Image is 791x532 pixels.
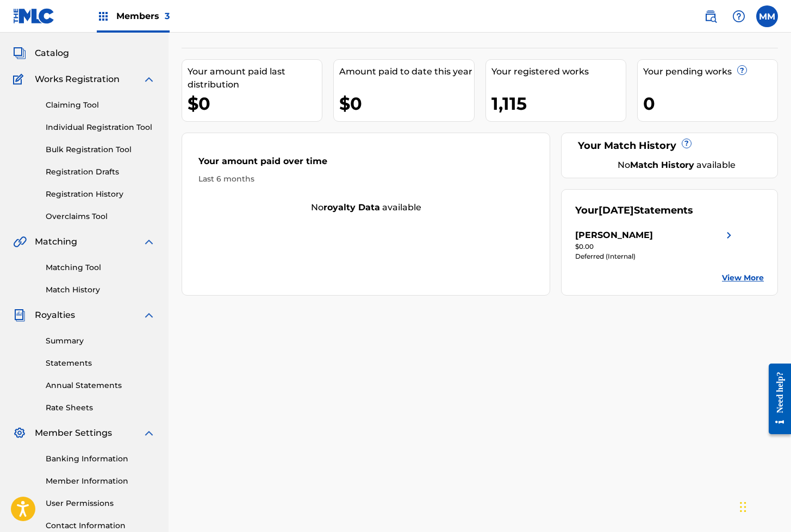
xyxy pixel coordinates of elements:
[13,8,55,24] img: MLC Logo
[46,358,155,369] a: Statements
[589,159,764,172] div: No available
[339,91,474,116] div: $0
[643,65,777,78] div: Your pending works
[182,201,550,214] div: No available
[13,309,26,322] img: Royalties
[13,47,26,60] img: Catalog
[46,402,155,414] a: Rate Sheets
[575,242,736,252] div: $0.00
[198,173,533,185] div: Last 6 months
[142,235,155,248] img: expand
[575,229,653,242] div: [PERSON_NAME]
[188,65,322,91] div: Your amount paid last distribution
[738,66,746,74] span: ?
[723,229,736,242] img: right chevron icon
[165,11,170,21] span: 3
[142,73,155,86] img: expand
[97,10,110,23] img: Top Rightsholders
[142,427,155,440] img: expand
[46,211,155,222] a: Overclaims Tool
[575,203,693,218] div: Your Statements
[46,122,155,133] a: Individual Registration Tool
[46,453,155,465] a: Banking Information
[13,235,27,248] img: Matching
[491,91,626,116] div: 1,115
[35,427,112,440] span: Member Settings
[198,155,533,173] div: Your amount paid over time
[142,309,155,322] img: expand
[575,252,736,261] div: Deferred (Internal)
[46,335,155,347] a: Summary
[46,262,155,273] a: Matching Tool
[575,229,736,261] a: [PERSON_NAME]right chevron icon$0.00Deferred (Internal)
[722,272,764,284] a: View More
[46,380,155,391] a: Annual Statements
[13,21,79,34] a: SummarySummary
[46,189,155,200] a: Registration History
[46,475,155,487] a: Member Information
[704,10,717,23] img: search
[728,5,750,27] div: Help
[46,284,155,296] a: Match History
[46,99,155,111] a: Claiming Tool
[46,498,155,509] a: User Permissions
[13,427,26,440] img: Member Settings
[323,202,380,212] strong: royalty data
[491,65,626,78] div: Your registered works
[740,491,746,523] div: Drag
[46,144,155,155] a: Bulk Registration Tool
[35,73,120,86] span: Works Registration
[35,235,77,248] span: Matching
[339,65,474,78] div: Amount paid to date this year
[737,480,791,532] iframe: Chat Widget
[46,166,155,178] a: Registration Drafts
[46,520,155,531] a: Contact Information
[599,204,634,216] span: [DATE]
[575,139,764,153] div: Your Match History
[188,91,322,116] div: $0
[682,139,691,148] span: ?
[116,10,170,22] span: Members
[761,355,791,443] iframe: Resource Center
[35,309,75,322] span: Royalties
[643,91,777,116] div: 0
[630,160,694,170] strong: Match History
[732,10,745,23] img: help
[13,73,27,86] img: Works Registration
[13,47,69,60] a: CatalogCatalog
[756,5,778,27] div: User Menu
[35,47,69,60] span: Catalog
[700,5,721,27] a: Public Search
